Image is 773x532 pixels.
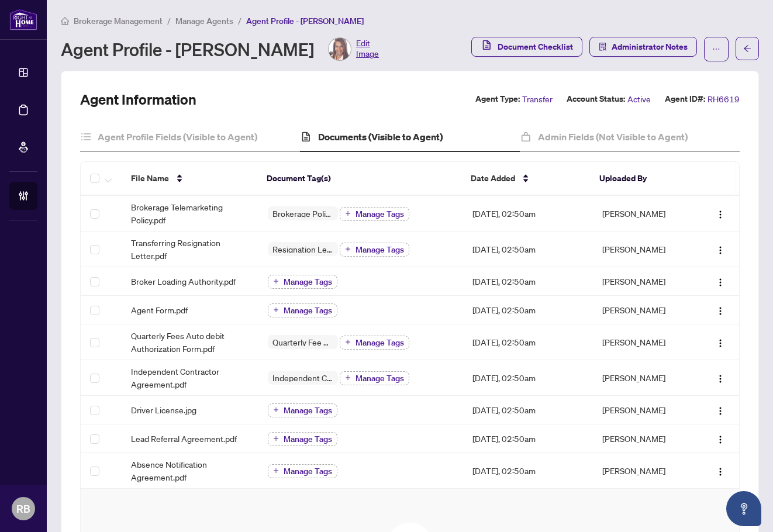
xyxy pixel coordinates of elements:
[716,338,725,348] img: Logo
[711,300,730,319] button: Logo
[131,275,236,288] span: Broker Loading Authority.pdf
[471,37,582,57] button: Document Checklist
[340,371,409,385] button: Manage Tags
[345,210,351,216] span: plus
[716,435,725,444] img: Logo
[593,196,695,232] td: [PERSON_NAME]
[599,43,607,51] span: solution
[175,16,233,26] span: Manage Agents
[167,14,171,27] li: /
[593,424,695,453] td: [PERSON_NAME]
[268,245,338,253] span: Resignation Letter (From previous Brokerage)
[743,44,751,53] span: arrow-left
[345,339,351,345] span: plus
[345,375,351,381] span: plus
[711,400,730,419] button: Logo
[268,338,338,346] span: Quarterly Fee Auto-Debit Authorization
[122,162,257,196] th: File Name
[273,436,279,441] span: plus
[284,306,332,315] span: Manage Tags
[273,468,279,474] span: plus
[80,90,196,109] h2: Agent Information
[463,196,593,232] td: [DATE], 02:50am
[284,406,332,414] span: Manage Tags
[716,406,725,416] img: Logo
[593,453,695,489] td: [PERSON_NAME]
[593,232,695,267] td: [PERSON_NAME]
[716,306,725,316] img: Logo
[131,201,249,226] span: Brokerage Telemarketing Policy.pdf
[716,278,725,287] img: Logo
[340,243,409,257] button: Manage Tags
[716,467,725,476] img: Logo
[98,130,257,144] h4: Agent Profile Fields (Visible to Agent)
[627,92,651,106] span: Active
[238,14,241,27] li: /
[273,307,279,313] span: plus
[726,491,761,526] button: Open asap
[711,368,730,387] button: Logo
[284,435,332,443] span: Manage Tags
[475,92,520,106] label: Agent Type:
[593,396,695,424] td: [PERSON_NAME]
[340,336,409,350] button: Manage Tags
[356,210,404,218] span: Manage Tags
[131,303,188,316] span: Agent Form.pdf
[711,240,730,258] button: Logo
[463,424,593,453] td: [DATE], 02:50am
[131,403,196,416] span: Driver License.jpg
[131,432,237,445] span: Lead Referral Agreement.pdf
[356,374,404,382] span: Manage Tags
[538,130,688,144] h4: Admin Fields (Not Visible to Agent)
[593,360,695,396] td: [PERSON_NAME]
[665,92,705,106] label: Agent ID#:
[268,432,337,446] button: Manage Tags
[61,17,69,25] span: home
[711,333,730,351] button: Logo
[498,37,573,56] span: Document Checklist
[284,278,332,286] span: Manage Tags
[268,403,337,417] button: Manage Tags
[716,210,725,219] img: Logo
[131,172,169,185] span: File Name
[711,461,730,480] button: Logo
[463,296,593,324] td: [DATE], 02:50am
[131,236,249,262] span: Transferring Resignation Letter.pdf
[589,37,697,57] button: Administrator Notes
[463,232,593,267] td: [DATE], 02:50am
[268,275,337,289] button: Manage Tags
[356,246,404,254] span: Manage Tags
[340,207,409,221] button: Manage Tags
[356,37,379,61] span: Edit Image
[711,429,730,448] button: Logo
[318,130,443,144] h4: Documents (Visible to Agent)
[522,92,553,106] span: Transfer
[9,9,37,30] img: logo
[593,296,695,324] td: [PERSON_NAME]
[711,204,730,223] button: Logo
[246,16,364,26] span: Agent Profile - [PERSON_NAME]
[131,458,249,483] span: Absence Notification Agreement.pdf
[16,500,30,517] span: RB
[567,92,625,106] label: Account Status:
[463,324,593,360] td: [DATE], 02:50am
[708,92,740,106] span: RH6619
[593,267,695,296] td: [PERSON_NAME]
[131,329,249,355] span: Quarterly Fees Auto debit Authorization Form.pdf
[273,407,279,413] span: plus
[74,16,163,26] span: Brokerage Management
[61,37,379,61] div: Agent Profile - [PERSON_NAME]
[284,467,332,475] span: Manage Tags
[273,278,279,284] span: plus
[461,162,591,196] th: Date Added
[712,45,720,53] span: ellipsis
[711,272,730,291] button: Logo
[716,246,725,255] img: Logo
[612,37,688,56] span: Administrator Notes
[257,162,461,196] th: Document Tag(s)
[268,303,337,317] button: Manage Tags
[463,396,593,424] td: [DATE], 02:50am
[463,453,593,489] td: [DATE], 02:50am
[590,162,692,196] th: Uploaded By
[463,360,593,396] td: [DATE], 02:50am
